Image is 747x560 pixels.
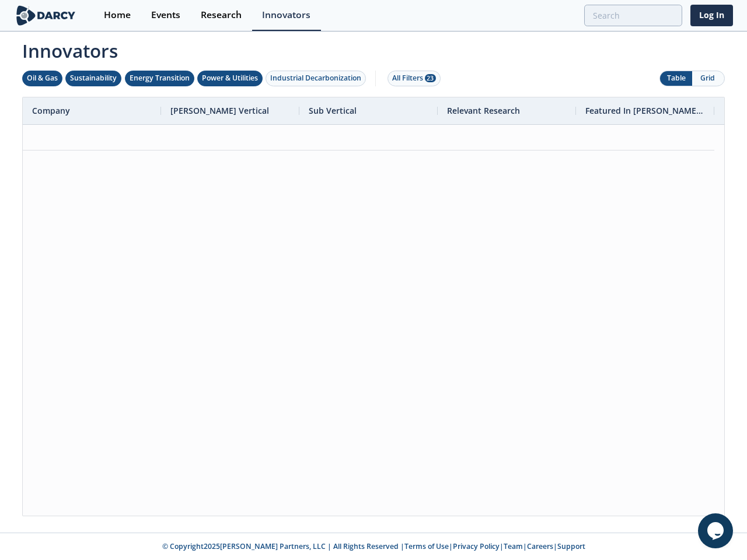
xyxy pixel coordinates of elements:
img: logo-wide.svg [14,5,78,26]
a: Privacy Policy [453,541,500,551]
button: Table [660,71,692,86]
button: All Filters 23 [388,71,441,86]
button: Industrial Decarbonization [266,71,366,86]
span: 23 [425,74,436,82]
div: Energy Transition [130,73,190,83]
div: Oil & Gas [27,73,58,83]
div: Events [151,10,180,20]
a: Careers [527,541,553,551]
button: Oil & Gas [22,71,62,86]
button: Grid [692,71,724,86]
span: Innovators [14,33,733,64]
span: Company [32,105,70,116]
button: Sustainability [65,71,121,86]
div: Sustainability [70,73,117,83]
span: Relevant Research [447,105,520,116]
input: Advanced Search [584,5,682,26]
div: Home [104,10,131,20]
p: © Copyright 2025 [PERSON_NAME] Partners, LLC | All Rights Reserved | | | | | [16,541,731,552]
div: Innovators [262,10,310,20]
span: [PERSON_NAME] Vertical [170,105,269,116]
div: Research [201,10,242,20]
span: Featured In [PERSON_NAME] Live [585,105,705,116]
div: All Filters [392,73,436,83]
a: Team [504,541,523,551]
a: Log In [690,5,733,26]
button: Power & Utilities [197,71,263,86]
a: Terms of Use [404,541,449,551]
div: Power & Utilities [202,73,258,83]
a: Support [557,541,585,551]
span: Sub Vertical [309,105,357,116]
div: Industrial Decarbonization [270,73,361,83]
button: Energy Transition [125,71,194,86]
iframe: chat widget [698,513,735,548]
